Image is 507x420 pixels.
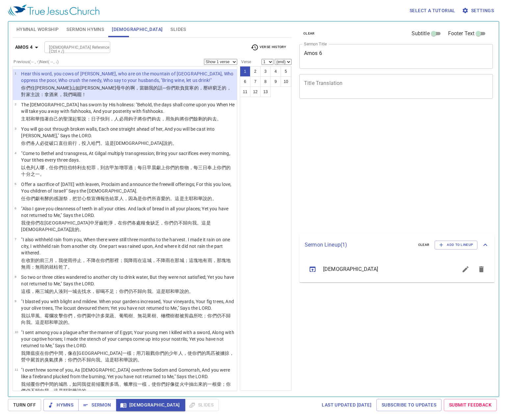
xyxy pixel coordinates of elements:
[49,401,73,409] span: Hymns
[78,399,116,411] button: Sermon
[14,330,18,334] span: 10
[250,87,261,97] button: 12
[14,71,16,75] span: 1
[250,66,261,77] button: 2
[79,227,84,232] wh5002: 。
[128,357,142,362] wh3068: 說的
[68,320,72,325] wh5002: 。
[212,196,217,201] wh5002: 。
[418,242,430,248] span: clear
[21,164,235,177] p: 以色列
[138,116,221,121] wh6793: 將你們鉤去
[21,351,234,362] wh4714: 一樣
[189,196,217,201] wh136: 耶和華
[303,31,315,37] span: clear
[21,85,231,97] wh6510: 的啊，當聽
[439,242,473,248] span: Add to Lineup
[13,60,59,64] label: Previous (←, ↑) Next (→, ↓)
[21,313,231,325] wh5221: 你們，你們園中
[21,195,235,202] p: 任你們獻有酵的
[297,106,455,232] iframe: from-child
[281,66,291,77] button: 5
[31,264,72,270] wh4305: ；無雨的就枯乾了
[21,258,231,270] wh4513: ，不降在你們那裡；我降雨
[21,313,231,325] wh7711: 、霉爛
[203,196,216,201] wh3069: 說的
[299,256,494,282] ul: sermon lineup list
[54,357,142,362] wh889: 撲
[26,357,142,362] wh4264: 中屍首的臭氣
[247,42,290,52] button: Verse History
[142,289,193,294] wh7725: 向我。這是耶和華
[40,171,44,177] wh4643: 。
[21,220,211,232] wh8127: 乾淨
[21,351,234,362] wh7971: 瘟疫
[68,264,72,270] wh3001: 。
[21,381,235,394] p: 我傾覆
[46,43,97,51] input: Type Bible Reference
[40,388,91,393] wh7725: 向我。這是耶和華
[180,116,221,121] wh5518: 將你們餘剩的
[435,241,477,249] button: Add to Lineup
[21,350,235,363] p: 我降
[40,141,177,146] wh802: 必從破口
[14,102,16,106] span: 2
[21,313,231,325] wh1593: 許多
[21,288,235,295] p: 這樣，兩
[376,399,442,411] a: Subscribe to Updates
[14,182,16,186] span: 5
[165,196,217,201] wh157: 的。這是主
[382,401,436,409] span: Subscribe to Updates
[189,289,193,294] wh5002: 。
[21,116,235,122] p: 主
[44,289,193,294] wh7969: 城的人
[407,5,458,17] button: Select a tutorial
[161,116,221,121] wh5375: ，用魚
[21,329,235,349] p: "I sent among you a plague after the manner of Egypt; Your young men I killed with a sword, Along...
[21,220,211,232] wh5356: ，在你們各處
[21,274,235,287] p: So two or three cities wandered to another city to drink water, But they were not satisfied; Yet ...
[43,399,79,411] button: Hymns
[8,399,41,411] button: Turn Off
[21,220,211,232] wh5892: 中牙齒
[21,181,235,194] p: Offer a sacrifice of [DATE] with leaven, Proclaim and announce the freewill offerings; For this y...
[8,5,99,16] img: True Jesus Church
[112,25,163,34] span: [DEMOGRAPHIC_DATA]
[21,312,235,326] p: 我以旱風
[21,85,231,97] wh1316: 母牛
[240,66,250,77] button: 1
[77,92,86,97] wh8354: 罷！
[110,116,221,121] wh935: ，人必用鉤子
[270,66,281,77] button: 4
[68,196,217,201] wh6999: ，把甘心祭
[100,116,221,121] wh3117: 快到
[260,76,271,87] button: 8
[270,76,281,87] button: 9
[21,101,235,115] p: The [DEMOGRAPHIC_DATA] has sworn by His holiness: "Behold, the days shall come upon you When He w...
[15,43,33,51] b: Amos 4
[21,381,231,393] wh2015: 你們中間的城邑，如同我
[72,289,193,294] wh259: 城
[21,298,235,311] p: "I blasted you with blight and mildew. When your gardens increased, Your vineyards, Your fig tree...
[91,357,142,362] wh7725: 向我。這是耶和華
[138,357,142,362] wh5002: 。
[59,357,142,362] wh5927: 鼻
[21,165,231,177] wh3478: 人
[14,299,16,303] span: 9
[40,289,193,294] wh8147: 三
[66,25,104,34] span: Sermon Hymns
[21,85,235,98] p: 你們住[PERSON_NAME]
[260,87,271,97] button: 13
[260,66,271,77] button: 3
[40,116,221,121] wh3069: 指著自己的聖潔
[21,85,231,97] wh8111: 山
[281,76,291,87] button: 10
[21,126,235,139] p: You will go out through broken walls, Each one straight ahead of her, And you will be cast into [...
[121,401,180,409] span: [DEMOGRAPHIC_DATA]
[207,116,221,121] wh319: 鉤去。
[21,320,72,325] wh7725: 向我。這是耶和華
[410,7,455,15] span: Select a tutorial
[59,320,72,325] wh3068: 說的
[463,7,494,15] span: Settings
[305,241,413,249] p: Sermon Lineup ( 1 )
